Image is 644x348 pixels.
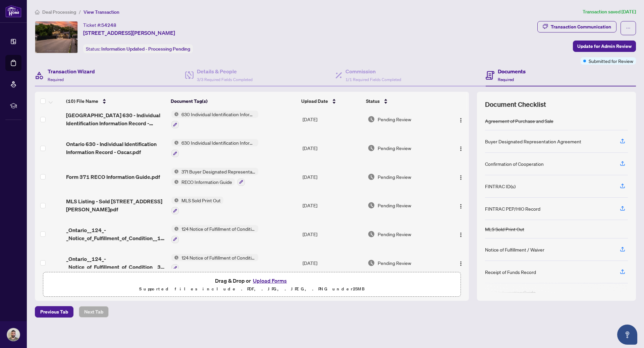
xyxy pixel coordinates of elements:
[366,97,380,105] span: Status
[79,8,81,16] li: /
[7,328,20,341] img: Profile Icon
[84,9,119,15] span: View Transaction
[378,230,411,238] span: Pending Review
[378,202,411,209] span: Pending Review
[485,117,553,125] div: Agreement of Purchase and Sale
[455,143,466,153] button: Logo
[573,41,636,52] button: Update for Admin Review
[378,144,411,152] span: Pending Review
[171,197,179,204] img: Status Icon
[455,114,466,125] button: Logo
[179,111,258,118] span: 630 Individual Identification Information Record
[171,225,179,232] img: Status Icon
[368,259,375,267] img: Document Status
[368,116,375,123] img: Document Status
[171,139,258,157] button: Status Icon630 Individual Identification Information Record
[179,254,258,261] span: 124 Notice of Fulfillment of Condition(s) - Agreement of Purchase and Sale
[197,67,253,75] h4: Details & People
[300,191,365,220] td: [DATE]
[300,249,365,277] td: [DATE]
[551,21,611,32] div: Transaction Communication
[455,229,466,239] button: Logo
[458,261,464,266] img: Logo
[301,97,328,105] span: Upload Date
[300,162,365,191] td: [DATE]
[485,160,544,167] div: Confirmation of Cooperation
[299,92,363,111] th: Upload Date
[455,258,466,268] button: Logo
[577,41,632,52] span: Update for Admin Review
[363,92,444,111] th: Status
[40,306,68,317] span: Previous Tab
[179,139,258,146] span: 630 Individual Identification Information Record
[171,139,179,146] img: Status Icon
[171,168,258,186] button: Status Icon371 Buyer Designated Representation Agreement - Authority for Purchase or LeaseStatus ...
[345,67,401,75] h4: Commission
[626,26,631,30] span: ellipsis
[171,111,258,129] button: Status Icon630 Individual Identification Information Record
[66,111,166,127] span: [GEOGRAPHIC_DATA] 630 - Individual Identification Information Record - [PERSON_NAME].pdf
[485,246,544,253] div: Notice of Fulfillment / Waiver
[583,8,636,16] article: Transaction saved [DATE]
[485,268,536,276] div: Receipt of Funds Record
[215,276,289,285] span: Drag & Drop or
[300,134,365,162] td: [DATE]
[300,105,365,134] td: [DATE]
[458,118,464,123] img: Logo
[485,138,581,145] div: Buyer Designated Representation Agreement
[171,225,258,243] button: Status Icon124 Notice of Fulfillment of Condition(s) - Agreement of Purchase and Sale
[537,21,616,32] button: Transaction Communication
[5,5,21,17] img: logo
[455,171,466,182] button: Logo
[368,173,375,181] img: Document Status
[485,225,524,233] div: MLS Sold Print Out
[458,146,464,151] img: Logo
[43,272,461,297] span: Drag & Drop orUpload FormsSupported files include .PDF, .JPG, .JPEG, .PNG under25MB
[197,77,253,82] span: 3/3 Required Fields Completed
[171,254,258,272] button: Status Icon124 Notice of Fulfillment of Condition(s) - Agreement of Purchase and Sale
[455,200,466,211] button: Logo
[47,285,457,293] p: Supported files include .PDF, .JPG, .JPEG, .PNG under 25 MB
[589,57,633,65] span: Submitted for Review
[617,325,637,345] button: Open asap
[171,178,179,186] img: Status Icon
[63,92,168,111] th: (10) File Name
[378,173,411,181] span: Pending Review
[35,306,73,318] button: Previous Tab
[66,97,98,105] span: (10) File Name
[66,226,166,242] span: _Ontario__124_-_Notice_of_Fulfillment_of_Condition__1_FINANCING.pdf
[458,175,464,180] img: Logo
[378,116,411,123] span: Pending Review
[179,225,258,232] span: 124 Notice of Fulfillment of Condition(s) - Agreement of Purchase and Sale
[35,21,77,53] img: IMG-W12271733_1.jpg
[485,205,540,212] div: FINTRAC PEP/HIO Record
[48,67,95,75] h4: Transaction Wizard
[66,140,166,156] span: Ontario 630 - Individual Identification Information Record - Oscar.pdf
[458,232,464,237] img: Logo
[171,111,179,118] img: Status Icon
[35,10,40,14] span: home
[179,178,235,186] span: RECO Information Guide
[368,230,375,238] img: Document Status
[458,204,464,209] img: Logo
[378,259,411,267] span: Pending Review
[171,197,223,215] button: Status IconMLS Sold Print Out
[83,29,175,37] span: [STREET_ADDRESS][PERSON_NAME]
[368,144,375,152] img: Document Status
[168,92,299,111] th: Document Tag(s)
[66,255,166,271] span: _Ontario__124_-_Notice_of_Fulfillment_of_Condition__3_INSPECTION.pdf
[83,21,116,29] div: Ticket #:
[171,254,179,261] img: Status Icon
[179,197,223,204] span: MLS Sold Print Out
[48,77,64,82] span: Required
[345,77,401,82] span: 1/1 Required Fields Completed
[485,183,516,190] div: FINTRAC ID(s)
[101,46,190,52] span: Information Updated - Processing Pending
[498,67,526,75] h4: Documents
[79,306,109,318] button: Next Tab
[368,202,375,209] img: Document Status
[171,168,179,175] img: Status Icon
[251,276,289,285] button: Upload Forms
[66,197,166,213] span: MLS Listing - Sold [STREET_ADDRESS][PERSON_NAME]pdf
[179,168,258,175] span: 371 Buyer Designated Representation Agreement - Authority for Purchase or Lease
